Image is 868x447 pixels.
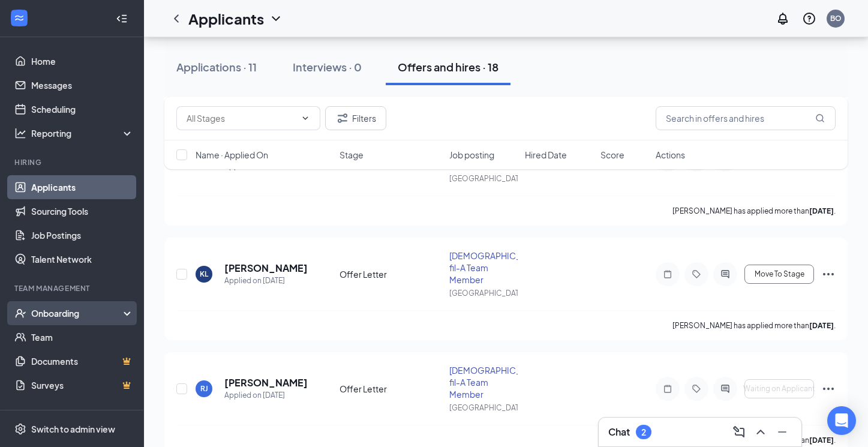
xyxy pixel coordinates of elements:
a: Job Postings [31,223,134,247]
svg: Settings [14,423,26,435]
h3: Chat [608,425,630,439]
div: Team Management [14,283,131,293]
svg: ActiveChat [718,384,732,394]
p: [PERSON_NAME] has applied more than . [672,320,836,331]
a: Scheduling [31,97,134,121]
div: Open Intercom Messenger [827,406,856,435]
span: Job posting [449,149,494,161]
a: Home [31,49,134,73]
div: Applied on [DATE] [224,389,307,401]
svg: ChevronDown [301,113,310,123]
span: Move To Stage [755,270,804,278]
span: Hired Date [525,149,567,161]
h5: [PERSON_NAME] [224,262,307,275]
svg: Filter [335,111,350,125]
p: [PERSON_NAME] has applied more than . [672,206,836,216]
svg: Ellipses [821,382,836,396]
div: Interviews · 0 [293,59,362,74]
svg: Analysis [14,127,26,139]
svg: ComposeMessage [732,425,746,439]
span: Score [600,149,624,161]
div: Switch to admin view [31,423,115,435]
h1: Applicants [188,8,264,29]
svg: ChevronDown [269,11,283,26]
svg: MagnifyingGlass [815,113,825,123]
div: Applications · 11 [176,59,257,74]
b: [DATE] [809,206,834,215]
a: Sourcing Tools [31,199,134,223]
button: ChevronUp [751,422,770,442]
div: [GEOGRAPHIC_DATA] [449,288,518,298]
span: Stage [340,149,364,161]
svg: WorkstreamLogo [13,12,25,24]
svg: Notifications [776,11,790,26]
a: Applicants [31,175,134,199]
div: Onboarding [31,307,124,319]
svg: Ellipses [821,267,836,281]
button: Move To Stage [744,265,814,284]
svg: QuestionInfo [802,11,816,26]
div: [DEMOGRAPHIC_DATA]-fil-A Team Member [449,364,518,400]
svg: Tag [689,269,704,279]
button: Minimize [773,422,792,442]
svg: ActiveChat [718,269,732,279]
b: [DATE] [809,436,834,445]
div: [DEMOGRAPHIC_DATA]-fil-A Team Member [449,250,518,286]
a: Team [31,325,134,349]
div: 2 [641,427,646,437]
div: BO [830,13,842,23]
a: SurveysCrown [31,373,134,397]
div: Reporting [31,127,134,139]
svg: ChevronLeft [169,11,184,26]
div: Hiring [14,157,131,167]
div: RJ [200,383,208,394]
div: [GEOGRAPHIC_DATA] [449,403,518,413]
a: Messages [31,73,134,97]
svg: Collapse [116,13,128,25]
button: ComposeMessage [729,422,749,442]
div: Offers and hires · 18 [398,59,498,74]
b: [DATE] [809,321,834,330]
div: KL [200,269,208,279]
div: Applied on [DATE] [224,275,307,287]
svg: Note [660,269,675,279]
input: All Stages [187,112,296,125]
span: Waiting on Applicant [743,385,815,393]
a: Talent Network [31,247,134,271]
div: Offer Letter [340,268,442,280]
button: Filter Filters [325,106,386,130]
svg: Tag [689,384,704,394]
svg: UserCheck [14,307,26,319]
button: Waiting on Applicant [744,379,814,398]
svg: ChevronUp [753,425,768,439]
div: Offer Letter [340,383,442,395]
a: DocumentsCrown [31,349,134,373]
svg: Minimize [775,425,789,439]
h5: [PERSON_NAME] [224,376,307,389]
input: Search in offers and hires [656,106,836,130]
span: Actions [656,149,685,161]
span: Name · Applied On [196,149,268,161]
svg: Note [660,384,675,394]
